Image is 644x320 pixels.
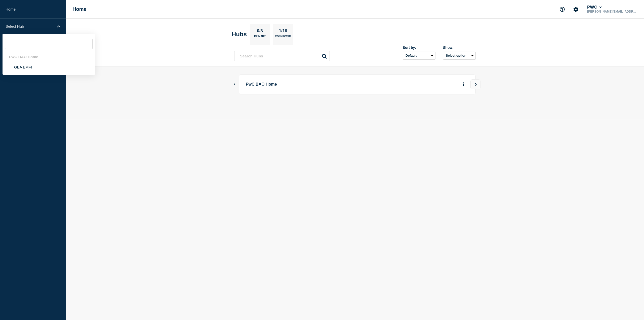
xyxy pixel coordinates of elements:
[470,79,480,89] button: View
[246,80,385,89] p: PwC BAO Home
[443,52,476,60] button: Select option
[254,35,266,40] p: Primary
[277,28,289,35] p: 1/16
[234,51,330,61] input: Search Hubs
[3,52,95,62] div: PwC BAO Home
[3,62,95,72] li: GEA EMFI
[586,5,603,10] button: PWC
[460,80,467,89] button: More actions
[403,46,435,50] div: Sort by:
[557,4,568,15] button: Support
[232,31,247,38] h2: Hubs
[275,35,291,40] p: Connected
[443,46,476,50] div: Show:
[255,28,265,35] p: 0/8
[6,24,54,28] p: Select Hub
[571,4,581,15] button: Account settings
[403,52,435,60] select: Sort by
[72,6,87,12] h1: Home
[586,10,638,13] p: [PERSON_NAME][EMAIL_ADDRESS][PERSON_NAME][DOMAIN_NAME]
[233,83,236,86] button: Show Connected Hubs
